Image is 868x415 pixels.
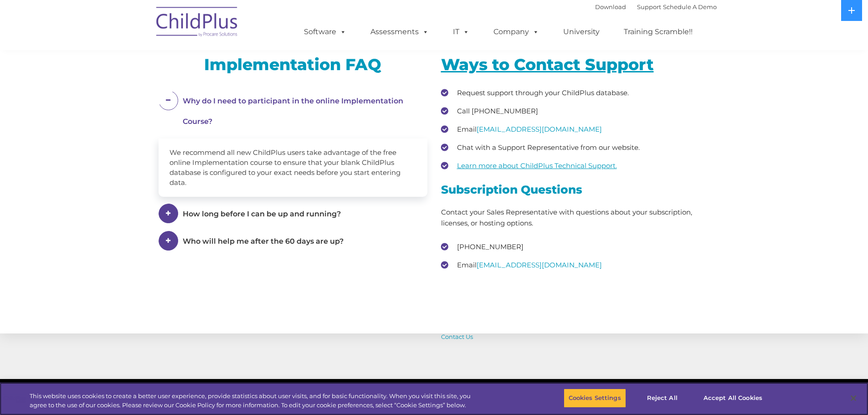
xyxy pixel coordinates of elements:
[615,23,702,41] a: Training Scramble!!
[595,3,717,10] font: |
[477,125,602,133] a: [EMAIL_ADDRESS][DOMAIN_NAME]
[484,23,548,41] a: Company
[663,3,717,10] a: Schedule A Demo
[441,141,710,154] li: Chat with a Support Representative from our website.
[441,86,710,100] li: Request support through your ChildPlus database.
[843,388,863,408] button: Close
[637,3,661,10] a: Support
[444,23,478,41] a: IT
[183,210,341,218] span: How long before I can be up and running?
[183,97,403,126] span: Why do I need to participant in the online Implementation Course?
[477,261,602,269] a: [EMAIL_ADDRESS][DOMAIN_NAME]
[554,23,609,41] a: University
[441,55,658,74] a: Ways to Contact Support
[441,55,654,74] u: Ways to Contact Support
[634,389,691,408] button: Reject All
[441,104,710,118] li: Call [PHONE_NUMBER]
[295,23,355,41] a: Software
[595,3,626,10] a: Download
[441,240,710,254] li: [PHONE_NUMBER]
[159,138,427,197] div: We recommend all new ChildPlus users take advantage of the free online Implementation course to e...
[152,0,243,46] img: ChildPlus by Procare Solutions
[564,389,626,408] button: Cookies Settings
[183,237,344,246] span: Who will help me after the 60 days are up?
[30,392,478,410] div: This website uses cookies to create a better user experience, provide statistics about user visit...
[699,389,767,408] button: Accept All Cookies
[457,161,617,170] a: Learn more about ChildPlus Technical Support.
[159,54,427,75] h2: Implementation FAQ
[441,184,710,195] h3: Subscription Questions
[441,333,473,340] a: Contact Us
[361,23,438,41] a: Assessments
[441,207,710,229] p: Contact your Sales Representative with questions about your subscription, licenses, or hosting op...
[441,258,710,272] li: Email
[441,123,710,136] li: Email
